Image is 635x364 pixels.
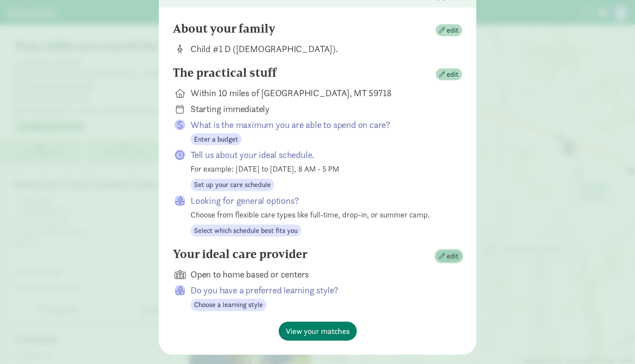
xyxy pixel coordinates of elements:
[436,250,462,263] button: edit
[190,133,242,146] button: Enter a budget
[190,284,448,296] p: Do you have a preferred learning style?
[190,268,448,281] div: Open to home based or centers
[436,24,462,37] button: edit
[190,163,448,175] div: For example: [DATE] to [DATE], 8 AM - 5 PM
[173,66,276,80] h4: The practical stuff
[173,247,307,261] h4: Your ideal care provider
[447,251,459,262] span: edit
[194,134,238,145] span: Enter a budget
[194,300,263,310] span: Choose a learning style
[190,43,448,55] div: Child #1 D ([DEMOGRAPHIC_DATA]).
[190,149,448,161] p: Tell us about your ideal schedule.
[436,68,462,81] button: edit
[194,180,271,190] span: Set up your care schedule
[190,209,448,221] div: Choose from flexible care types like full-time, drop-in, or summer camp.
[190,195,448,207] p: Looking for general options?
[194,225,298,236] span: Select which schedule best fits you
[286,325,350,337] span: View your matches
[190,87,448,99] div: Within 10 miles of [GEOGRAPHIC_DATA], MT 59718
[190,225,301,237] button: Select which schedule best fits you
[190,119,448,131] p: What is the maximum you are able to spend on care?
[279,322,357,341] button: View your matches
[447,25,459,36] span: edit
[173,22,276,36] h4: About your family
[447,69,459,80] span: edit
[190,179,274,191] button: Set up your care schedule
[190,299,266,311] button: Choose a learning style
[190,103,448,115] div: Starting immediately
